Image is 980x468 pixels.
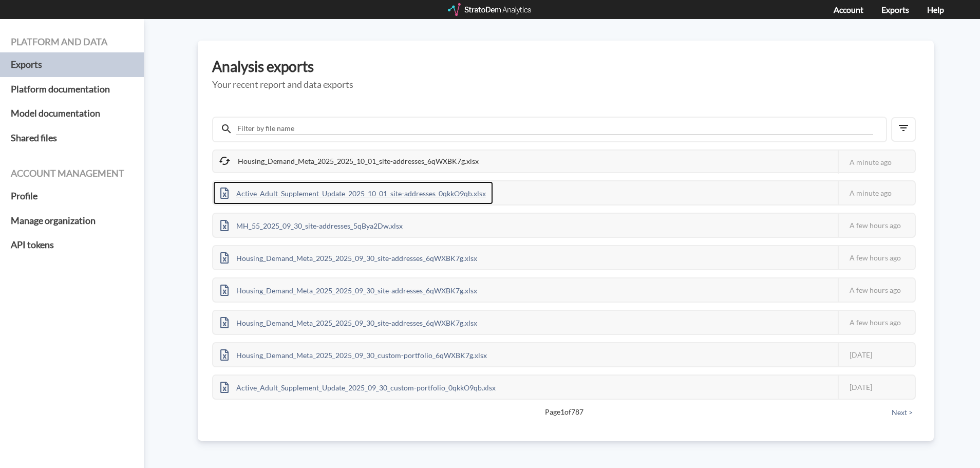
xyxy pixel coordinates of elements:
a: Account [834,5,863,14]
h5: Your recent report and data exports [212,80,919,90]
div: A few hours ago [838,246,915,269]
a: Housing_Demand_Meta_2025_2025_09_30_site-addresses_6qWXBK7g.xlsx [213,252,484,261]
a: Housing_Demand_Meta_2025_2025_09_30_custom-portfolio_6qWXBK7g.xlsx [213,349,494,358]
a: Exports [881,5,909,14]
h4: Platform and data [11,37,133,47]
div: A minute ago [838,181,915,204]
a: Help [927,5,944,14]
a: MH_55_2025_09_30_site-addresses_5qBya2Dw.xlsx [213,220,410,229]
div: A few hours ago [838,214,915,237]
button: Next > [889,407,916,418]
h3: Analysis exports [212,59,919,74]
a: Housing_Demand_Meta_2025_2025_09_30_site-addresses_6qWXBK7g.xlsx [213,285,484,293]
div: Active_Adult_Supplement_Update_2025_10_01_site-addresses_0qkkO9qb.xlsx [213,181,493,204]
a: Shared files [11,126,133,151]
a: Manage organization [11,209,133,233]
div: A minute ago [838,151,915,174]
div: Housing_Demand_Meta_2025_2025_10_01_site-addresses_6qWXBK7g.xlsx [213,151,486,172]
a: Active_Adult_Supplement_Update_2025_09_30_custom-portfolio_0qkkO9qb.xlsx [213,382,503,390]
div: [DATE] [838,343,915,366]
span: Page 1 of 787 [248,407,880,417]
a: Housing_Demand_Meta_2025_2025_09_30_site-addresses_6qWXBK7g.xlsx [213,317,484,326]
div: Housing_Demand_Meta_2025_2025_09_30_site-addresses_6qWXBK7g.xlsx [213,278,484,302]
div: MH_55_2025_09_30_site-addresses_5qBya2Dw.xlsx [213,214,410,237]
a: Platform documentation [11,77,133,102]
input: Filter by file name [236,123,873,135]
div: Housing_Demand_Meta_2025_2025_09_30_custom-portfolio_6qWXBK7g.xlsx [213,343,494,366]
div: [DATE] [838,376,915,399]
div: Housing_Demand_Meta_2025_2025_09_30_site-addresses_6qWXBK7g.xlsx [213,311,484,334]
a: Active_Adult_Supplement_Update_2025_10_01_site-addresses_0qkkO9qb.xlsx [213,188,493,196]
div: A few hours ago [838,311,915,334]
div: Housing_Demand_Meta_2025_2025_09_30_site-addresses_6qWXBK7g.xlsx [213,246,484,269]
a: Exports [11,52,133,77]
a: Model documentation [11,101,133,126]
div: A few hours ago [838,278,915,302]
h4: Account management [11,169,133,179]
a: API tokens [11,233,133,257]
a: Profile [11,184,133,209]
div: Active_Adult_Supplement_Update_2025_09_30_custom-portfolio_0qkkO9qb.xlsx [213,376,503,399]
